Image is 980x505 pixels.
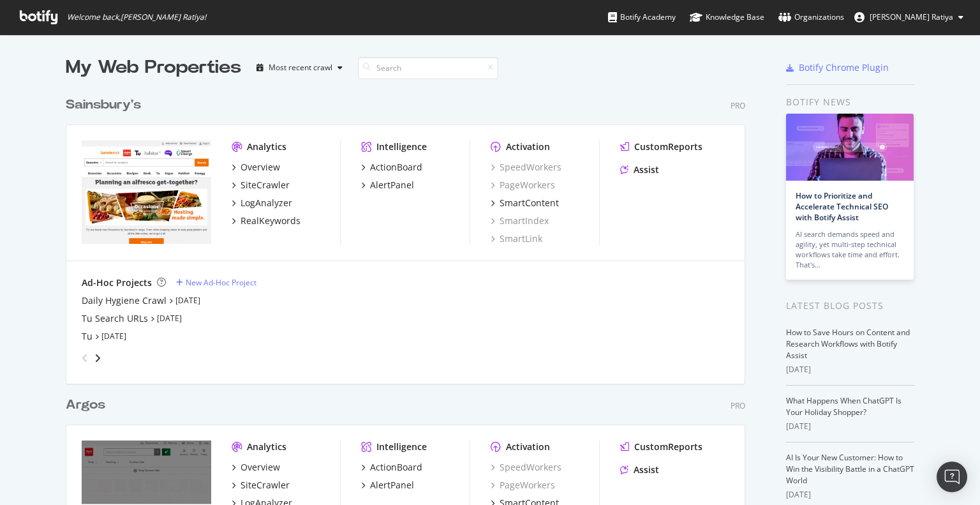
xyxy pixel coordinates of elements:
[786,114,914,181] img: How to Prioritize and Accelerate Technical SEO with Botify Assist
[232,215,301,227] a: RealKeywords
[786,364,914,375] div: [DATE]
[66,96,146,114] a: Sainsbury's
[82,140,211,244] img: *.sainsburys.co.uk/
[175,295,200,306] a: [DATE]
[186,277,256,288] div: New Ad-Hoc Project
[232,461,280,474] a: Overview
[269,64,332,72] div: Most recent crawl
[620,163,659,176] a: Assist
[634,163,659,176] div: Assist
[634,464,659,476] div: Assist
[241,197,292,209] div: LogAnalyzer
[176,277,256,288] a: New Ad-Hoc Project
[376,441,427,453] div: Intelligence
[361,179,414,192] a: AlertPanel
[82,294,167,307] a: Daily Hygiene Crawl
[82,276,152,289] div: Ad-Hoc Projects
[796,229,904,270] div: AI search demands speed and agility, yet multi-step technical workflows take time and effort. Tha...
[491,479,555,492] a: PageWorkers
[844,7,974,27] button: [PERSON_NAME] Ratiya
[370,479,414,492] div: AlertPanel
[247,441,286,453] div: Analytics
[361,461,422,474] a: ActionBoard
[608,11,676,24] div: Botify Academy
[157,313,182,324] a: [DATE]
[370,461,422,474] div: ActionBoard
[101,331,126,342] a: [DATE]
[506,140,550,153] div: Activation
[937,462,967,492] div: Open Intercom Messenger
[796,190,888,223] a: How to Prioritize and Accelerate Technical SEO with Botify Assist
[799,61,889,74] div: Botify Chrome Plugin
[241,215,301,227] div: RealKeywords
[491,232,542,245] a: SmartLink
[786,489,914,501] div: [DATE]
[690,11,764,24] div: Knowledge Base
[491,461,561,474] a: SpeedWorkers
[232,479,290,492] a: SiteCrawler
[491,215,549,227] a: SmartIndex
[358,57,498,79] input: Search
[370,161,422,174] div: ActionBoard
[251,57,348,78] button: Most recent crawl
[67,12,206,22] span: Welcome back, [PERSON_NAME] Ratiya !
[77,348,93,368] div: angle-left
[232,197,292,209] a: LogAnalyzer
[506,441,550,453] div: Activation
[361,479,414,492] a: AlertPanel
[93,352,102,365] div: angle-right
[634,441,702,453] div: CustomReports
[241,461,280,474] div: Overview
[786,95,914,109] div: Botify news
[786,395,902,418] a: What Happens When ChatGPT Is Your Holiday Shopper?
[491,197,559,209] a: SmartContent
[361,161,422,174] a: ActionBoard
[731,100,745,111] div: Pro
[786,61,889,74] a: Botify Chrome Plugin
[370,179,414,192] div: AlertPanel
[634,140,702,153] div: CustomReports
[241,179,290,192] div: SiteCrawler
[241,479,290,492] div: SiteCrawler
[620,464,659,476] a: Assist
[82,330,93,343] a: Tu
[500,197,559,209] div: SmartContent
[620,140,702,153] a: CustomReports
[66,396,110,414] a: Argos
[66,96,141,114] div: Sainsbury's
[491,161,561,174] a: SpeedWorkers
[786,421,914,432] div: [DATE]
[731,400,745,411] div: Pro
[241,161,280,174] div: Overview
[376,140,427,153] div: Intelligence
[232,179,290,192] a: SiteCrawler
[66,396,105,414] div: Argos
[82,312,148,325] a: Tu Search URLs
[491,179,555,192] a: PageWorkers
[66,55,241,80] div: My Web Properties
[620,441,702,453] a: CustomReports
[247,140,286,153] div: Analytics
[786,327,910,361] a: How to Save Hours on Content and Research Workflows with Botify Assist
[786,452,914,486] a: AI Is Your New Customer: How to Win the Visibility Battle in a ChatGPT World
[232,161,280,174] a: Overview
[870,11,953,22] span: Trishila Ratiya
[786,299,914,313] div: Latest Blog Posts
[778,11,844,24] div: Organizations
